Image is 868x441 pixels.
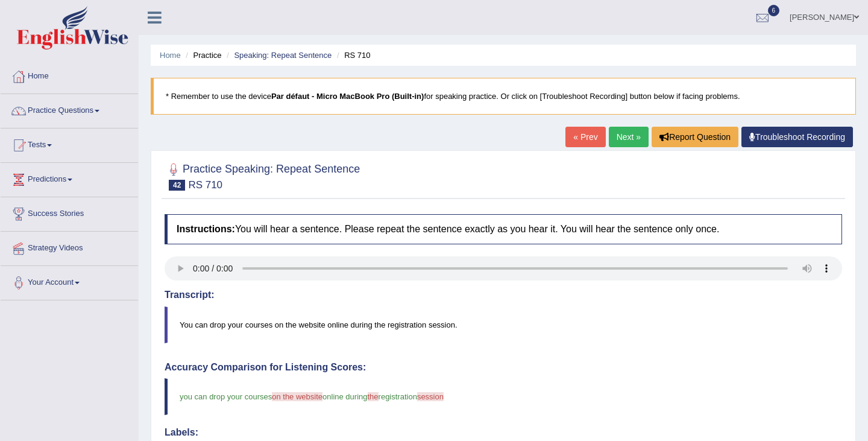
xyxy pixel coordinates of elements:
blockquote: You can drop your courses on the website online during the registration session. [165,306,842,343]
li: RS 710 [334,49,371,61]
h2: Practice Speaking: Repeat Sentence [165,160,360,191]
a: Troubleshoot Recording [741,127,853,147]
h4: Labels: [165,427,842,438]
button: Report Question [652,127,738,147]
a: Predictions [1,163,138,193]
a: Home [1,60,138,90]
a: Speaking: Repeat Sentence [234,51,332,60]
a: Next » [609,127,649,147]
span: 42 [169,180,185,191]
li: Practice [183,49,221,61]
a: Home [160,51,181,60]
span: on the website [272,392,322,401]
a: Strategy Videos [1,232,138,262]
span: 6 [768,5,780,16]
span: you can drop your courses [180,392,272,401]
h4: Transcript: [165,290,842,300]
span: the [368,392,379,401]
a: Practice Questions [1,94,138,124]
span: registration [379,392,417,401]
h4: Accuracy Comparison for Listening Scores: [165,362,842,373]
span: online during [322,392,367,401]
h4: You will hear a sentence. Please repeat the sentence exactly as you hear it. You will hear the se... [165,214,842,244]
a: Success Stories [1,197,138,227]
b: Par défaut - Micro MacBook Pro (Built-in) [271,92,424,101]
a: « Prev [565,127,605,147]
a: Your Account [1,266,138,296]
a: Tests [1,128,138,159]
span: session [417,392,444,401]
b: Instructions: [177,224,235,234]
blockquote: * Remember to use the device for speaking practice. Or click on [Troubleshoot Recording] button b... [151,78,856,115]
small: RS 710 [188,179,222,191]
